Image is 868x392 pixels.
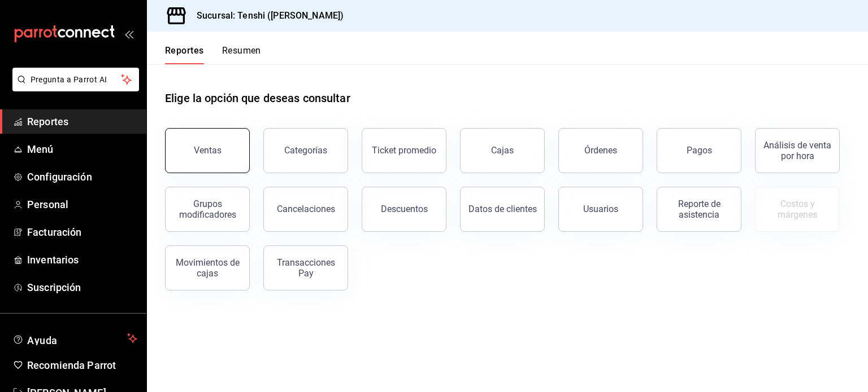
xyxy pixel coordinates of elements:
[12,68,139,91] button: Pregunta a Parrot AI
[27,114,137,129] span: Reportes
[491,144,514,157] div: Cajas
[558,128,643,173] button: Órdenes
[222,45,261,64] button: Resumen
[381,204,428,214] div: Descuentos
[165,90,350,107] h1: Elige la opción que deseas consultar
[194,145,222,156] div: Ventas
[583,204,618,214] div: Usuarios
[263,245,348,290] button: Transacciones Pay
[165,245,250,290] button: Movimientos de cajas
[762,140,832,161] div: Análisis de venta por hora
[460,187,545,232] button: Datos de clientes
[657,187,741,232] button: Reporte de asistencia
[468,204,537,214] div: Datos de clientes
[27,142,137,157] span: Menú
[460,128,545,173] a: Cajas
[165,128,250,173] button: Ventas
[664,199,734,220] div: Reporte de asistencia
[8,82,139,94] a: Pregunta a Parrot AI
[362,187,446,232] button: Descuentos
[277,204,335,214] div: Cancelaciones
[271,257,341,279] div: Transacciones Pay
[755,187,840,232] button: Contrata inventarios para ver este reporte
[263,128,348,173] button: Categorías
[558,187,643,232] button: Usuarios
[687,145,712,156] div: Pagos
[284,145,327,156] div: Categorías
[657,128,741,173] button: Pagos
[362,128,446,173] button: Ticket promedio
[27,358,137,373] span: Recomienda Parrot
[165,45,261,64] div: navigation tabs
[27,332,123,345] span: Ayuda
[27,280,137,295] span: Suscripción
[172,257,242,279] div: Movimientos de cajas
[124,29,133,38] button: open_drawer_menu
[172,199,242,220] div: Grupos modificadores
[27,224,137,240] span: Facturación
[762,199,832,220] div: Costos y márgenes
[31,74,121,86] span: Pregunta a Parrot AI
[27,252,137,267] span: Inventarios
[372,145,436,156] div: Ticket promedio
[263,187,348,232] button: Cancelaciones
[755,128,840,173] button: Análisis de venta por hora
[584,145,617,156] div: Órdenes
[27,169,137,184] span: Configuración
[165,45,204,64] button: Reportes
[27,197,137,212] span: Personal
[165,187,250,232] button: Grupos modificadores
[188,9,344,23] h3: Sucursal: Tenshi ([PERSON_NAME])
